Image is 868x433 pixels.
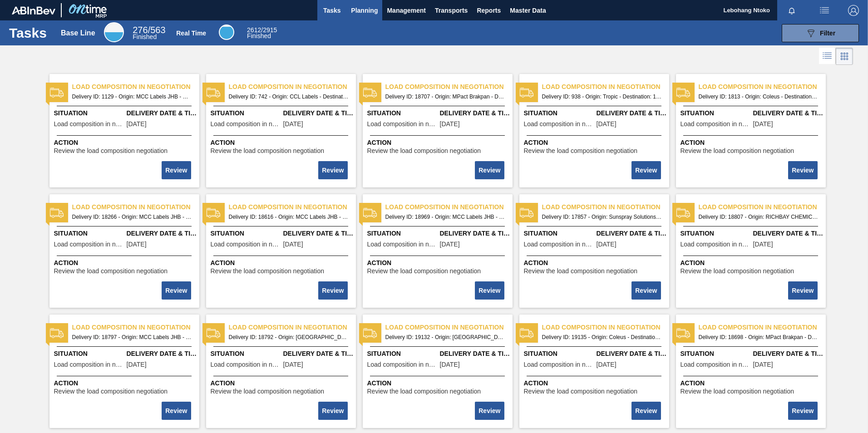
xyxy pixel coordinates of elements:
[476,160,505,180] div: Complete task: 2241906
[9,28,49,38] h1: Tasks
[72,332,192,342] span: Delivery ID: 18797 - Origin: MCC Labels JHB - Destination: 1SE
[681,258,824,268] span: Action
[50,326,64,340] img: status
[127,229,197,238] span: Delivery Date & Time
[72,82,199,92] span: Load composition in negotiation
[542,82,669,92] span: Load composition in negotiation
[440,229,510,238] span: Delivery Date & Time
[229,212,349,222] span: Delivery ID: 18616 - Origin: MCC Labels JHB - Destination: 1SD
[367,138,510,148] span: Action
[211,241,281,248] span: Load composition in negotiation
[367,229,438,238] span: Situation
[322,5,342,16] span: Tasks
[681,121,751,128] span: Load composition in negotiation
[319,160,348,180] div: Complete task: 2241905
[836,48,853,65] div: Card Vision
[54,138,197,148] span: Action
[597,349,667,359] span: Delivery Date & Time
[476,280,505,300] div: Complete task: 2241911
[211,268,325,275] span: Review the load composition negotiation
[524,388,638,395] span: Review the load composition negotiation
[247,32,271,39] span: Finished
[753,229,824,238] span: Delivery Date & Time
[440,121,460,128] span: 09/05/2025,
[681,148,794,154] span: Review the load composition negotiation
[176,30,206,37] div: Real Time
[367,379,510,388] span: Action
[753,349,824,359] span: Delivery Date & Time
[283,361,303,368] span: 09/05/2025,
[681,379,824,388] span: Action
[367,241,438,248] span: Load composition in negotiation
[753,241,773,248] span: 09/08/2025,
[789,401,818,421] div: Complete task: 2241918
[127,361,147,368] span: 09/08/2025,
[133,25,148,35] span: 276
[597,241,616,248] span: 08/11/2025,
[54,229,124,238] span: Situation
[211,121,281,128] span: Load composition in negotiation
[753,361,773,368] span: 09/05/2025,
[207,326,220,340] img: status
[777,4,806,17] button: Notifications
[283,241,303,248] span: 09/02/2025,
[632,401,661,421] div: Complete task: 2241917
[542,202,669,212] span: Load composition in negotiation
[681,388,794,395] span: Review the load composition negotiation
[440,361,460,368] span: 09/19/2025,
[524,229,594,238] span: Situation
[848,5,859,16] img: Logout
[367,108,438,118] span: Situation
[211,388,325,395] span: Review the load composition negotiation
[476,401,505,421] div: Complete task: 2241916
[542,92,662,102] span: Delivery ID: 938 - Origin: Tropic - Destination: 1SD
[229,332,349,342] span: Delivery ID: 18792 - Origin: Thuthuka - Destination: 1SD
[247,26,261,34] span: 2612
[524,138,667,148] span: Action
[524,349,594,359] span: Situation
[211,379,354,388] span: Action
[363,86,377,99] img: status
[542,332,662,342] span: Delivery ID: 19135 - Origin: Coleus - Destination: 1SA
[524,361,594,368] span: Load composition in negotiation
[318,402,347,420] button: Review
[229,92,349,102] span: Delivery ID: 742 - Origin: CCL Labels - Destination: 1SD
[676,86,690,99] img: status
[247,27,277,39] div: Real Time
[367,258,510,268] span: Action
[367,268,481,275] span: Review the load composition negotiation
[133,25,165,35] span: / 563
[318,281,347,300] button: Review
[127,241,147,248] span: 08/20/2025,
[54,361,124,368] span: Load composition in negotiation
[385,92,505,102] span: Delivery ID: 18707 - Origin: MPact Brakpan - Destination: 1SD
[520,326,533,340] img: status
[385,212,505,222] span: Delivery ID: 18969 - Origin: MCC Labels JHB - Destination: 1SD
[753,121,773,128] span: 06/02/2023,
[54,349,124,359] span: Situation
[367,388,481,395] span: Review the load composition negotiation
[681,241,751,248] span: Load composition in negotiation
[788,161,817,179] button: Review
[681,108,751,118] span: Situation
[54,108,124,118] span: Situation
[54,258,197,268] span: Action
[367,148,481,154] span: Review the load composition negotiation
[211,258,354,268] span: Action
[699,202,826,212] span: Load composition in negotiation
[789,280,818,300] div: Complete task: 2241913
[676,206,690,220] img: status
[211,229,281,238] span: Situation
[283,349,354,359] span: Delivery Date & Time
[133,33,157,40] span: Finished
[524,121,594,128] span: Load composition in negotiation
[789,160,818,180] div: Complete task: 2241908
[319,401,348,421] div: Complete task: 2241915
[104,22,124,42] div: Base Line
[681,138,824,148] span: Action
[127,349,197,359] span: Delivery Date & Time
[367,361,438,368] span: Load composition in negotiation
[681,268,794,275] span: Review the load composition negotiation
[699,323,826,332] span: Load composition in negotiation
[524,258,667,268] span: Action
